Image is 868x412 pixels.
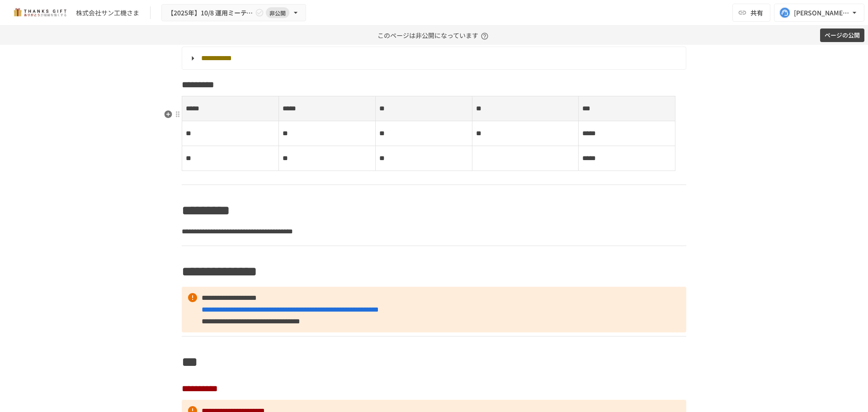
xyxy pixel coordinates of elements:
div: 株式会社サン工機さま [76,8,139,18]
button: 共有 [732,4,770,22]
span: 非公開 [266,8,289,18]
button: [PERSON_NAME][EMAIL_ADDRESS][DOMAIN_NAME] [774,4,864,22]
p: このページは非公開になっています [377,26,491,45]
span: 共有 [750,8,763,18]
img: mMP1OxWUAhQbsRWCurg7vIHe5HqDpP7qZo7fRoNLXQh [11,5,69,20]
button: ページの公開 [820,28,864,43]
span: 【2025年】10/8 運用ミーティング [167,7,253,19]
div: [PERSON_NAME][EMAIL_ADDRESS][DOMAIN_NAME] [794,7,850,19]
button: 【2025年】10/8 運用ミーティング非公開 [161,4,306,22]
